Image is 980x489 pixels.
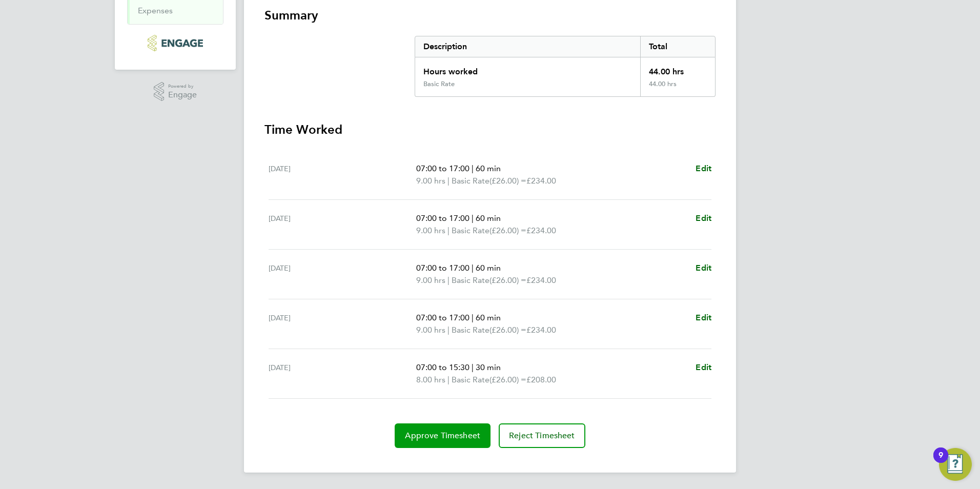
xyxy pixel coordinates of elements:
button: Reject Timesheet [499,423,585,448]
div: Total [640,36,715,57]
span: | [447,275,450,285]
div: [DATE] [269,262,416,287]
span: 9.00 hrs [416,176,445,186]
span: | [472,164,474,173]
a: Edit [696,361,711,374]
a: Powered byEngage [154,82,197,101]
span: 07:00 to 17:00 [416,263,469,273]
span: 9.00 hrs [416,226,445,235]
a: Go to home page [127,35,223,51]
div: [DATE] [269,162,416,187]
img: bandk-logo-retina.png [148,35,202,51]
span: Basic Rate [452,374,489,386]
span: £234.00 [526,325,556,335]
span: 60 min [476,213,501,223]
span: (£26.00) = [489,275,526,285]
button: Open Resource Center, 9 new notifications [939,448,972,481]
div: Summary [415,36,716,97]
span: 07:00 to 17:00 [416,213,469,223]
span: 60 min [476,164,501,173]
span: Basic Rate [452,324,489,336]
span: 8.00 hrs [416,375,445,384]
span: £234.00 [526,226,556,235]
span: 60 min [476,263,501,273]
div: [DATE] [269,212,416,237]
span: Engage [168,91,197,99]
span: | [472,263,474,273]
section: Timesheet [264,7,716,448]
h3: Summary [264,7,716,24]
span: £208.00 [526,375,556,384]
span: Reject Timesheet [509,431,575,441]
a: Edit [696,212,711,225]
span: Basic Rate [452,175,489,187]
h3: Time Worked [264,121,716,138]
span: (£26.00) = [489,176,526,186]
span: Edit [696,313,711,322]
a: Edit [696,312,711,324]
span: | [472,313,474,322]
span: 07:00 to 17:00 [416,313,469,322]
span: 60 min [476,313,501,322]
a: Edit [696,162,711,175]
a: Expenses [138,6,173,15]
span: (£26.00) = [489,226,526,235]
span: £234.00 [526,176,556,186]
span: 30 min [476,362,501,372]
div: 44.00 hrs [640,80,715,96]
span: Powered by [168,82,197,91]
span: Edit [696,263,711,273]
div: Description [415,36,640,57]
span: | [447,375,450,384]
div: [DATE] [269,361,416,386]
span: 9.00 hrs [416,325,445,335]
span: Edit [696,362,711,372]
div: Basic Rate [423,80,455,88]
div: 9 [938,455,943,468]
div: [DATE] [269,312,416,336]
span: | [472,362,474,372]
a: Edit [696,262,711,274]
span: 9.00 hrs [416,275,445,285]
span: | [447,325,450,335]
div: 44.00 hrs [640,57,715,80]
span: | [447,176,450,186]
span: (£26.00) = [489,325,526,335]
span: Edit [696,213,711,223]
span: Basic Rate [452,225,489,237]
span: Basic Rate [452,274,489,287]
button: Approve Timesheet [395,423,491,448]
div: Hours worked [415,57,640,80]
span: £234.00 [526,275,556,285]
span: | [447,226,450,235]
span: Edit [696,164,711,173]
span: 07:00 to 15:30 [416,362,469,372]
span: 07:00 to 17:00 [416,164,469,173]
span: (£26.00) = [489,375,526,384]
span: | [472,213,474,223]
span: Approve Timesheet [405,431,480,441]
